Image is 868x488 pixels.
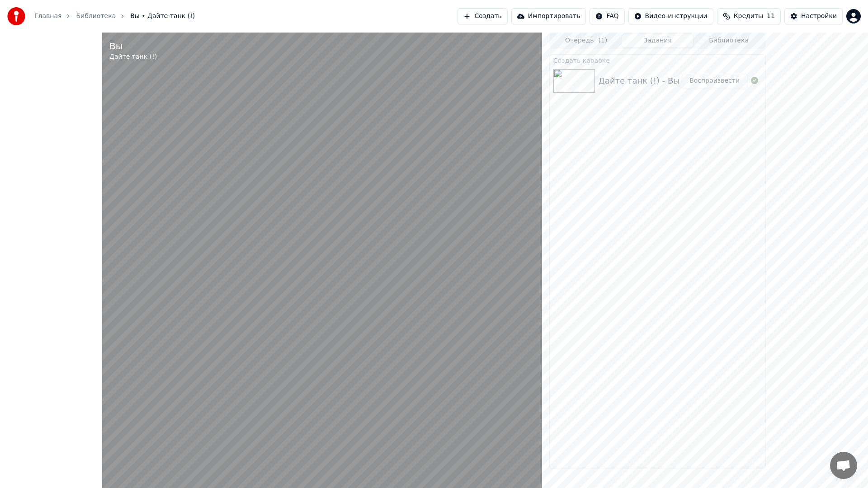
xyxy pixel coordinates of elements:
div: Создать караоке [550,55,765,66]
button: Библиотека [693,34,764,47]
span: Кредиты [734,12,763,21]
button: Импортировать [511,8,586,24]
a: Библиотека [76,12,116,21]
nav: breadcrumb [34,12,195,21]
span: 11 [767,12,775,21]
div: Дайте танк (!) - Вы [599,75,680,87]
button: Видео-инструкции [628,8,713,24]
span: ( 1 ) [598,36,607,45]
button: Задания [622,34,693,47]
button: Создать [458,8,507,24]
div: Настройки [801,12,837,21]
button: FAQ [590,8,624,24]
div: Открытый чат [830,452,857,479]
button: Настройки [784,8,843,24]
div: Вы [109,40,157,52]
img: youka [7,7,25,25]
button: Кредиты11 [717,8,781,24]
span: Вы • Дайте танк (!) [130,12,195,21]
button: Воспроизвести [682,73,747,89]
button: Очередь [551,34,622,47]
div: Дайте танк (!) [109,52,157,61]
a: Главная [34,12,61,21]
